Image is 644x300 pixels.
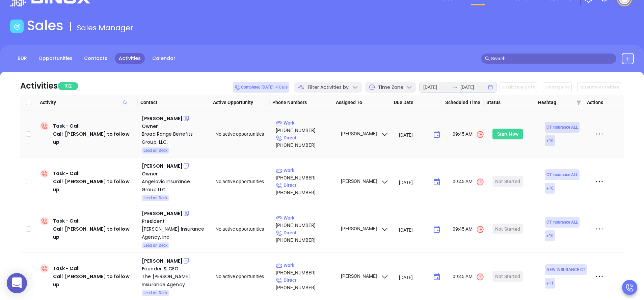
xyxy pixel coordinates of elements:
button: Choose date, selected date is Aug 12, 2025 [430,128,444,141]
p: [PHONE_NUMBER] [276,262,334,276]
p: [PHONE_NUMBER] [276,214,334,229]
button: Choose date, selected date is Aug 12, 2025 [430,270,444,284]
div: Call [PERSON_NAME] to follow up [53,225,136,241]
input: MM/DD/YYYY [399,274,428,280]
a: [PERSON_NAME] Insurance Agency, Inc [142,225,206,241]
th: Phone Numbers [270,95,333,110]
span: Filter Activities by [308,84,349,91]
div: Call [PERSON_NAME] to follow up [53,272,136,289]
th: Contact [138,95,207,110]
a: Broad Range Benefits Group, LLC. [142,130,206,146]
th: Actions [584,95,616,110]
span: Time Zone [378,84,403,91]
span: Lead on Deck [143,289,167,297]
div: Task - Call [53,217,136,241]
input: MM/DD/YYYY [399,226,428,233]
span: CT Insurance ALL [546,171,578,178]
div: Activities [20,80,58,92]
span: Lead on Deck [143,147,167,154]
a: Calendar [148,53,180,64]
div: Founder & CEO [142,265,206,272]
div: [PERSON_NAME] [142,162,183,170]
div: President [142,218,206,225]
div: Task - Call [53,264,136,289]
span: search [485,56,490,61]
span: + 10 [546,185,554,192]
a: The [PERSON_NAME] Insurance Agency [142,272,206,289]
span: 09:45 AM [453,225,484,234]
div: Not Started [495,271,520,282]
span: Lead on Deck [143,242,167,249]
a: Angelovic Insurance Group LLC [142,177,206,194]
p: [PHONE_NUMBER] [276,134,334,149]
div: Task - Call [53,122,136,146]
span: Work : [276,263,296,268]
span: CT Insurance ALL [546,124,578,131]
span: Direct : [276,135,298,140]
a: BDR [14,53,31,64]
span: Direct : [276,182,298,188]
th: Status [484,95,531,110]
div: Not Started [495,224,520,234]
span: 09:45 AM [453,273,484,281]
div: Owner [142,123,206,130]
th: Scheduled Time [441,95,484,110]
div: [PERSON_NAME] [142,209,183,218]
span: Direct : [276,230,298,235]
span: Completed [DATE]: 4 Calls [235,84,288,91]
span: Hashtag [538,99,573,106]
span: [PERSON_NAME] [340,178,389,184]
p: [PHONE_NUMBER] [276,119,334,134]
span: Sales Manager [77,23,133,33]
span: + 10 [546,232,554,239]
th: Due Date [391,95,441,110]
span: 09:45 AM [453,178,484,186]
a: Activities [115,53,145,64]
input: End date [460,84,487,91]
div: Call [PERSON_NAME] to follow up [53,130,136,146]
span: to [452,85,458,90]
span: 09:45 AM [453,130,484,139]
span: Work : [276,215,296,221]
button: Delete Activities [577,82,621,92]
div: [PERSON_NAME] [142,114,183,123]
div: No active opportunities [215,273,270,280]
span: + 11 [546,279,554,287]
div: Not Started [495,176,520,187]
input: MM/DD/YYYY [399,179,428,186]
span: swap-right [452,85,458,90]
th: Assigned To [333,95,391,110]
button: Choose date, selected date is Aug 12, 2025 [430,223,444,236]
a: Contacts [80,53,111,64]
div: Call [PERSON_NAME] to follow up [53,177,136,194]
div: No active opportunities [215,178,270,185]
a: Opportunities [34,53,77,64]
button: Edit Due Date [500,82,537,92]
span: [PERSON_NAME] [340,131,389,136]
span: [PERSON_NAME] [340,273,389,279]
span: CT Insurance ALL [546,219,578,226]
div: No active opportunities [215,225,270,233]
span: NEW INSURANCE CT [546,266,585,273]
span: [PERSON_NAME] [340,226,389,231]
div: [PERSON_NAME] [142,257,183,265]
span: Lead on Deck [143,194,167,202]
div: No active opportunities [215,130,270,138]
input: Search… [491,55,613,62]
input: Start date [423,84,450,91]
button: Choose date, selected date is Aug 12, 2025 [430,175,444,189]
p: [PHONE_NUMBER] [276,276,334,291]
p: [PHONE_NUMBER] [276,181,334,196]
span: 102 [58,82,78,90]
span: + 10 [546,137,554,144]
div: Owner [142,170,206,177]
th: Active Opportunity [206,95,270,110]
span: Activity [40,99,135,106]
span: Work : [276,120,296,126]
span: Work : [276,168,296,173]
p: [PHONE_NUMBER] [276,167,334,181]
